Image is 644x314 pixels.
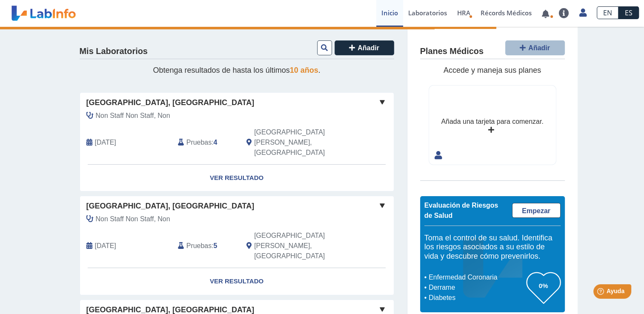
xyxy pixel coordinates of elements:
iframe: Help widget launcher [568,281,635,305]
span: [GEOGRAPHIC_DATA], [GEOGRAPHIC_DATA] [86,97,255,108]
a: Ver Resultado [80,268,394,295]
div: : [172,127,240,158]
span: Non Staff Non Staff, Non [96,111,170,121]
h3: 0% [527,280,561,291]
span: Añadir [528,44,550,51]
a: Empezar [512,203,561,218]
span: Non Staff Non Staff, Non [96,214,170,224]
span: San Juan, PR [254,231,348,261]
h4: Planes Médicos [420,46,484,57]
b: 5 [214,242,218,249]
span: Obtenga resultados de hasta los últimos . [153,66,320,74]
span: 10 años [290,66,318,74]
span: 2025-09-30 [95,137,116,148]
a: Ver Resultado [80,165,394,191]
a: ES [618,6,639,19]
span: HRA [457,9,470,17]
h5: Toma el control de su salud. Identifica los riesgos asociados a su estilo de vida y descubre cómo... [424,234,561,261]
li: Diabetes [426,293,527,303]
span: Accede y maneja sus planes [444,66,541,74]
div: Añada una tarjeta para comenzar. [441,117,543,127]
button: Añadir [335,40,394,55]
li: Enfermedad Coronaria [426,272,527,283]
span: Evaluación de Riesgos de Salud [424,202,498,219]
span: San Juan, PR [254,127,348,158]
span: [GEOGRAPHIC_DATA], [GEOGRAPHIC_DATA] [86,200,255,212]
li: Derrame [426,283,527,293]
b: 4 [214,139,218,146]
span: Empezar [522,207,550,214]
span: 2025-06-28 [95,241,116,251]
h4: Mis Laboratorios [80,46,148,57]
span: Pruebas [186,241,212,251]
div: : [172,231,240,261]
a: EN [597,6,618,19]
span: Pruebas [186,137,212,148]
button: Añadir [505,40,565,55]
span: Añadir [358,44,379,51]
